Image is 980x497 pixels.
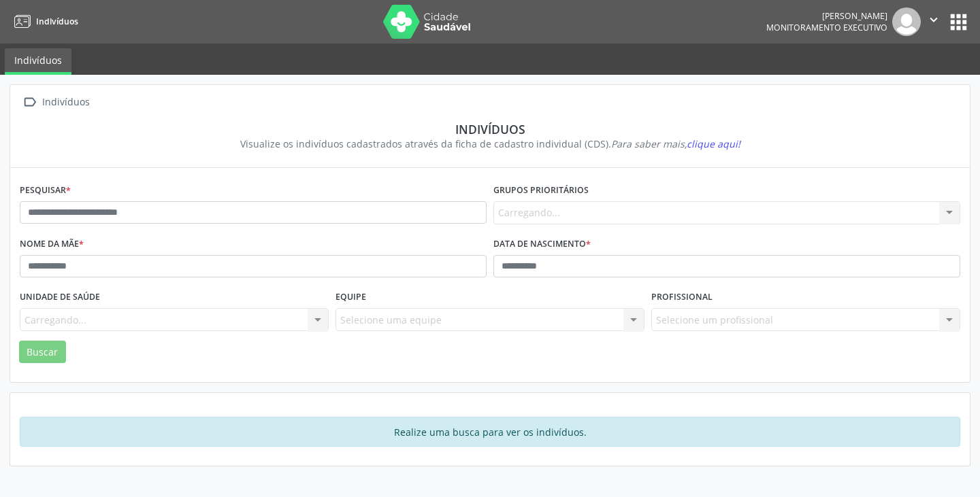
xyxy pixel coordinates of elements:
label: Pesquisar [20,180,71,201]
span: Monitoramento Executivo [766,22,887,33]
i:  [926,12,941,27]
button:  [921,7,947,36]
label: Grupos prioritários [493,180,589,201]
div: [PERSON_NAME] [766,10,887,22]
div: Indivíduos [29,122,951,137]
button: apps [947,10,970,34]
label: Profissional [651,287,713,308]
label: Equipe [336,287,366,308]
div: Realize uma busca para ver os indivíduos. [20,417,960,447]
i: Para saber mais, [611,137,740,150]
div: Visualize os indivíduos cadastrados através da ficha de cadastro individual (CDS). [29,137,951,151]
span: clique aqui! [687,137,740,150]
a: Indivíduos [5,48,71,75]
img: img [892,7,921,36]
a:  Indivíduos [20,92,92,112]
i:  [20,92,39,112]
span: Indivíduos [36,16,78,27]
label: Unidade de saúde [20,287,100,308]
label: Nome da mãe [20,234,84,255]
div: Indivíduos [39,92,92,112]
button: Buscar [19,341,66,364]
label: Data de nascimento [493,234,591,255]
a: Indivíduos [10,10,78,33]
